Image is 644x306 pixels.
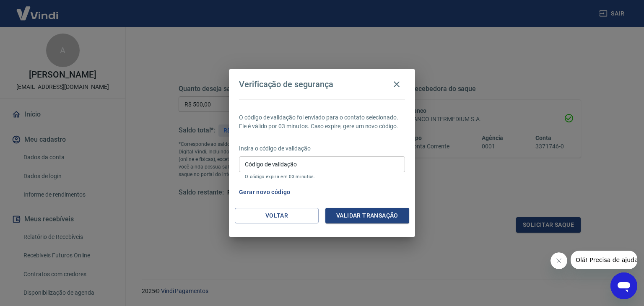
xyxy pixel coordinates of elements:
p: O código de validação foi enviado para o contato selecionado. Ele é válido por 03 minutos. Caso e... [239,113,405,131]
iframe: Mensagem da empresa [571,251,637,269]
span: Olá! Precisa de ajuda? [5,6,70,13]
iframe: Fechar mensagem [551,252,567,269]
button: Validar transação [325,208,409,223]
iframe: Botão para abrir a janela de mensagens [610,272,637,299]
button: Voltar [235,208,319,223]
button: Gerar novo código [236,184,294,200]
h4: Verificação de segurança [239,79,333,89]
p: Insira o código de validação [239,144,405,153]
p: O código expira em 03 minutos. [245,174,399,179]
